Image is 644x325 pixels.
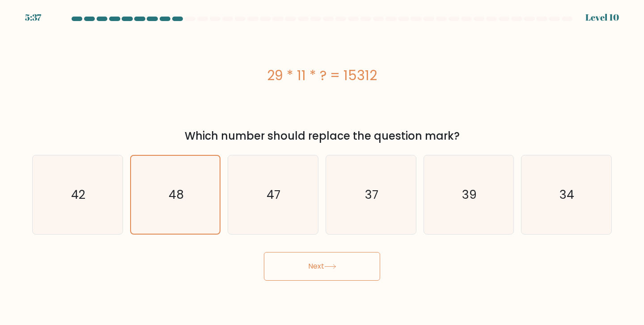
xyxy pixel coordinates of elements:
button: Next [264,252,380,281]
text: 37 [365,186,378,203]
text: 48 [169,187,184,203]
text: 39 [462,186,477,203]
div: 29 * 11 * ? = 15312 [32,65,612,86]
div: 5:37 [25,11,41,24]
text: 34 [560,186,575,203]
text: 47 [267,186,281,203]
div: Which number should replace the question mark? [38,128,606,144]
text: 42 [71,186,85,203]
div: Level 10 [585,11,619,24]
